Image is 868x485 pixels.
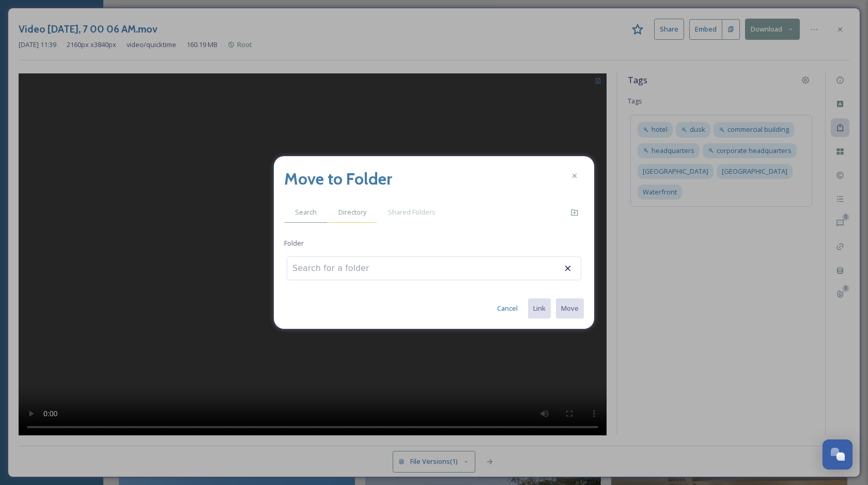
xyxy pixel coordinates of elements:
[388,207,436,217] span: Shared Folders
[284,238,304,248] span: Folder
[556,298,584,319] button: Move
[823,439,853,469] button: Open Chat
[284,166,392,191] h2: Move to Folder
[528,298,551,319] button: Link
[295,207,317,217] span: Search
[492,298,523,319] button: Cancel
[338,207,366,217] span: Directory
[287,257,401,280] input: Search for a folder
